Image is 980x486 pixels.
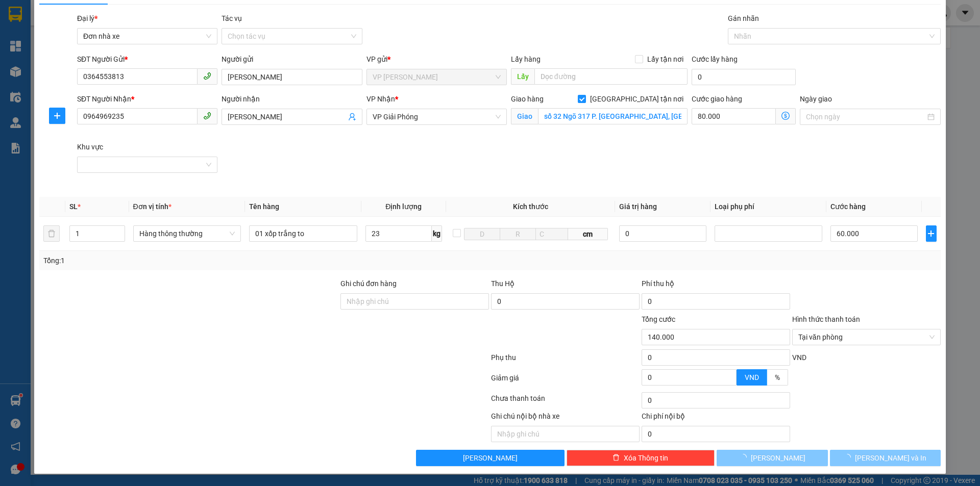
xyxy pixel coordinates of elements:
[728,14,759,22] label: Gán nhãn
[830,202,866,211] span: Cước hàng
[511,68,534,85] span: Lấy
[139,226,235,241] span: Hàng thông thường
[83,29,211,44] span: Đơn nhà xe
[77,93,217,105] div: SĐT Người Nhận
[692,95,742,103] label: Cước giao hàng
[222,54,362,65] div: Người gửi
[249,225,357,242] input: VD: Bàn, Ghế
[366,95,395,103] span: VP Nhận
[33,45,100,53] strong: Hotline : 0889 23 23 23
[692,55,738,63] label: Cước lấy hàng
[692,69,796,85] input: Cước lấy hàng
[340,293,489,310] input: Ghi chú đơn hàng
[642,278,790,293] div: Phí thu hộ
[490,393,641,411] div: Chưa thanh toán
[534,68,688,85] input: Dọc đường
[792,315,860,323] label: Hình thức thanh toán
[806,111,925,122] input: Ngày giao
[463,452,518,464] span: [PERSON_NAME]
[511,108,538,124] span: Giao
[203,112,211,120] span: phone
[781,112,790,120] span: dollar-circle
[844,454,855,461] span: loading
[745,373,759,381] span: VND
[798,329,935,345] span: Tại văn phòng
[792,353,806,362] span: VND
[624,452,668,464] span: Xóa Thông tin
[740,454,751,461] span: loading
[643,54,688,65] span: Lấy tận nơi
[717,450,827,466] button: [PERSON_NAME]
[25,32,108,43] strong: PHIẾU GỬI HÀNG
[43,225,60,242] button: delete
[43,255,378,266] div: Tổng: 1
[642,315,675,323] span: Tổng cước
[567,450,715,466] button: deleteXóa Thông tin
[619,202,657,211] span: Giá trị hàng
[511,95,544,103] span: Giao hàng
[348,113,356,121] span: user-add
[222,14,242,22] label: Tác vụ
[800,95,832,103] label: Ngày giao
[612,454,620,462] span: delete
[432,225,442,242] span: kg
[35,55,97,74] strong: : [DOMAIN_NAME]
[535,228,568,240] input: C
[373,109,501,124] span: VP Giải Phóng
[109,11,195,24] span: LHP1510250384
[692,108,776,124] input: Cước giao hàng
[513,202,548,211] span: Kích thước
[133,202,171,211] span: Đơn vị tính
[511,55,541,63] span: Lấy hàng
[926,225,937,242] button: plus
[366,54,507,65] div: VP gửi
[77,14,97,22] span: Đại lý
[491,411,640,426] div: Ghi chú nội bộ nhà xe
[385,202,422,211] span: Định lượng
[710,197,827,217] th: Loại phụ phí
[830,450,941,466] button: [PERSON_NAME] và In
[77,54,217,65] div: SĐT Người Gửi
[491,279,514,288] span: Thu Hộ
[416,450,565,466] button: [PERSON_NAME]
[775,373,780,381] span: %
[751,452,805,464] span: [PERSON_NAME]
[500,228,536,240] input: R
[855,452,926,464] span: [PERSON_NAME] và In
[568,228,608,240] span: cm
[222,93,362,105] div: Người nhận
[249,202,279,211] span: Tên hàng
[77,141,217,152] div: Khu vực
[53,56,77,64] span: Website
[642,411,790,426] div: Chi phí nội bộ
[49,108,65,124] button: plus
[619,225,706,242] input: 0
[586,93,688,105] span: [GEOGRAPHIC_DATA] tận nơi
[29,8,103,30] strong: CÔNG TY TNHH VĨNH QUANG
[464,228,500,240] input: D
[203,72,211,80] span: phone
[373,69,501,85] span: VP LÊ HỒNG PHONG
[926,229,936,238] span: plus
[6,17,23,65] img: logo
[490,372,641,390] div: Giảm giá
[538,108,688,124] input: Giao tận nơi
[340,279,397,288] label: Ghi chú đơn hàng
[69,202,78,211] span: SL
[490,352,641,370] div: Phụ thu
[50,112,65,120] span: plus
[491,426,640,442] input: Nhập ghi chú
